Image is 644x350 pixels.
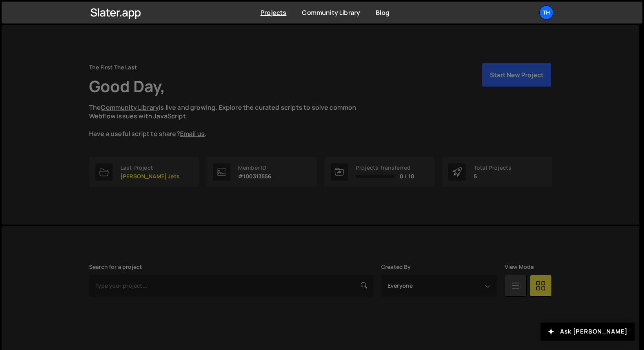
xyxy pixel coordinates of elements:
[260,8,286,17] a: Projects
[540,323,635,341] button: Ask [PERSON_NAME]
[539,5,553,20] a: Th
[302,8,360,17] a: Community Library
[376,8,389,17] a: Blog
